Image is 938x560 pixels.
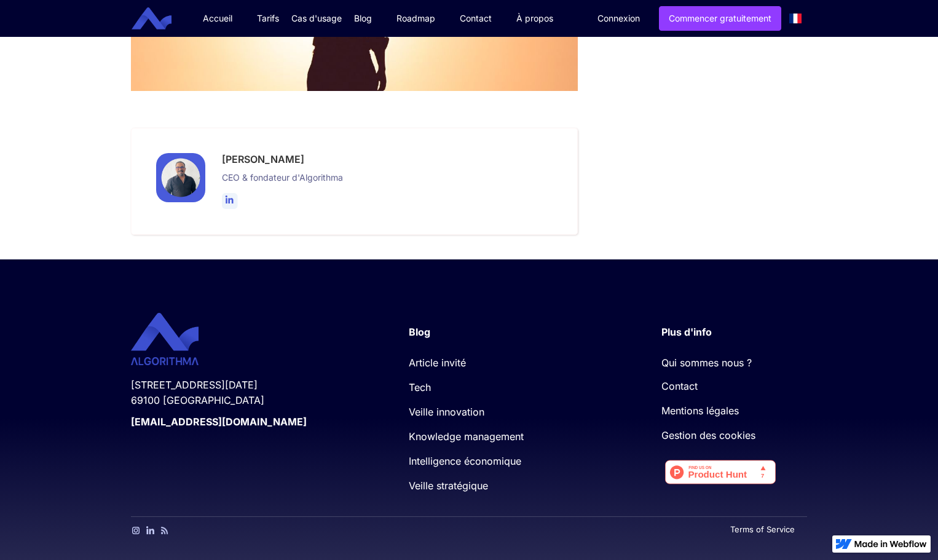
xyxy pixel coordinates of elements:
div: Cas d'usage [291,12,342,25]
div: Plus d'info [661,326,795,338]
a: Intelligence économique [409,455,521,467]
img: Algorithma - Logiciel de veille stratégique nouvelle génération. | Product Hunt [665,457,776,487]
img: linked-in [222,193,238,210]
a: Article invité [409,357,466,369]
a: Connexion [588,7,649,30]
a: Contact [661,377,795,395]
a: Veille stratégique [409,479,488,492]
a: Terms of Service [730,524,807,534]
a: Mentions légales [661,395,795,420]
div: [EMAIL_ADDRESS][DOMAIN_NAME] [131,414,344,430]
div: Blog [409,326,570,338]
div: [PERSON_NAME] [222,153,552,165]
img: Made in Webflow [854,540,927,548]
div: [STREET_ADDRESS][DATE] 69100 [GEOGRAPHIC_DATA] [131,371,344,408]
a: Veille innovation [409,406,484,418]
div: CEO & fondateur d'Algorithma [222,172,552,184]
a: home [141,7,181,30]
a: Commencer gratuitement [659,6,781,31]
a: Tech [409,381,431,393]
a: Qui sommes nous ? [661,347,795,372]
a: Knowledge management [409,430,524,443]
a: Gestion des cookies [661,420,795,444]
